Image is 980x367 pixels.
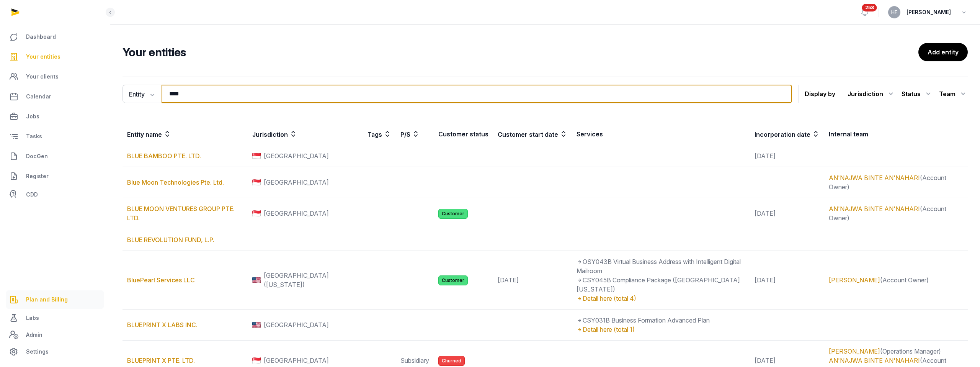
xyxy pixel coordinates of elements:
th: Customer start date [493,123,572,145]
div: Detail here (total 4) [577,294,745,303]
div: Team [939,88,968,100]
span: [GEOGRAPHIC_DATA] [264,320,329,329]
a: BLUE BAMBOO PTE. LTD. [127,152,201,160]
span: [GEOGRAPHIC_DATA] [264,178,329,187]
td: [DATE] [750,198,824,229]
span: Plan and Billing [26,295,68,304]
span: Settings [26,347,49,356]
td: [DATE] [750,145,824,167]
a: Jobs [6,107,104,126]
div: Status [902,88,933,100]
span: OSY043B Virtual Business Address with Intelligent Digital Mailroom [577,258,741,275]
a: Dashboard [6,28,104,46]
div: (Operations Manager) [829,347,963,356]
div: (Account Owner) [829,275,963,285]
a: AN'NAJWA BINTE AN'NAHARI [829,357,920,364]
a: Plan and Billing [6,290,104,309]
a: Labs [6,309,104,327]
th: Services [572,123,750,145]
span: Your clients [26,72,59,81]
a: CDD [6,187,104,202]
p: Display by [805,88,835,100]
span: Register [26,172,49,181]
th: P/S [396,123,434,145]
span: 258 [862,4,877,11]
a: [PERSON_NAME] [829,347,880,355]
a: Blue Moon Technologies Pte. Ltd. [127,179,224,186]
span: CSY031B Business Formation Advanced Plan [577,316,710,324]
span: Labs [26,313,39,323]
th: Entity name [122,123,248,145]
th: Tags [363,123,396,145]
span: CDD [26,190,38,199]
span: HF [891,10,897,15]
th: Jurisdiction [248,123,363,145]
span: [PERSON_NAME] [906,8,951,17]
span: [GEOGRAPHIC_DATA] [264,356,329,365]
span: Jobs [26,112,39,121]
span: Admin [26,330,42,339]
span: [GEOGRAPHIC_DATA] [264,209,329,218]
a: Calendar [6,87,104,106]
th: Internal team [824,123,968,145]
span: Tasks [26,132,42,141]
th: Customer status [434,123,493,145]
div: (Account Owner) [829,173,963,192]
td: [DATE] [493,251,572,310]
a: DocGen [6,147,104,165]
div: Detail here (total 1) [577,325,745,334]
span: Dashboard [26,32,56,41]
a: BluePearl Services LLC [127,276,195,284]
a: Admin [6,327,104,342]
h2: Your entities [122,45,918,59]
button: Entity [122,85,162,103]
span: Churned [438,356,465,366]
a: Register [6,167,104,185]
a: BLUE REVOLUTION FUND, L.P. [127,236,214,244]
span: DocGen [26,152,48,161]
a: Settings [6,342,104,361]
a: BLUEPRINT X PTE. LTD. [127,357,195,364]
a: BLUE MOON VENTURES GROUP PTE. LTD. [127,205,235,222]
a: Your clients [6,67,104,86]
span: [GEOGRAPHIC_DATA] [264,151,329,161]
a: BLUEPRINT X LABS INC. [127,321,198,329]
span: [GEOGRAPHIC_DATA] ([US_STATE]) [264,271,358,289]
span: CSY045B Compliance Package ([GEOGRAPHIC_DATA] [US_STATE]) [577,276,740,293]
a: Your entities [6,48,104,66]
span: Your entities [26,52,60,61]
a: Tasks [6,127,104,146]
a: AN'NAJWA BINTE AN'NAHARI [829,174,920,182]
div: (Account Owner) [829,204,963,223]
a: Add entity [918,43,968,61]
a: AN'NAJWA BINTE AN'NAHARI [829,205,920,213]
div: Jurisdiction [848,88,895,100]
span: Customer [438,209,468,219]
td: [DATE] [750,251,824,310]
span: Customer [438,275,468,285]
button: HF [888,6,900,18]
th: Incorporation date [750,123,824,145]
span: Calendar [26,92,51,101]
a: [PERSON_NAME] [829,276,880,284]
